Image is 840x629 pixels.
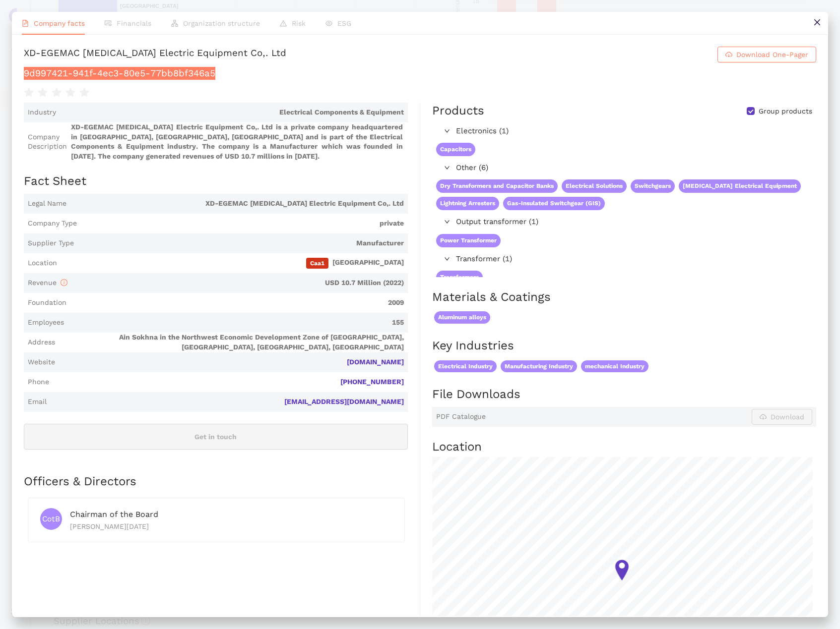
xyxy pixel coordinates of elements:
h2: Location [432,439,816,456]
span: eye [325,20,332,27]
span: Electrical Industry [434,360,497,373]
span: [MEDICAL_DATA] Electrical Equipment [679,179,801,193]
span: Phone [28,377,49,387]
span: Supplier Type [28,238,74,248]
span: [GEOGRAPHIC_DATA] [61,258,404,269]
span: Chairman of the Board [70,510,158,519]
span: star [52,88,62,98]
span: Electrical Solutions [562,179,627,193]
span: Electronics (1) [456,125,811,137]
span: Dry Transformers and Capacitor Banks [436,179,558,193]
span: 155 [68,318,404,328]
h1: 9d997421-941f-4ec3-80e5-77bb8bf346a5 [24,67,816,80]
span: apartment [171,20,178,27]
h2: Materials & Coatings [432,289,816,306]
h2: Fact Sheet [24,173,408,190]
span: close [813,18,821,26]
span: Website [28,357,55,367]
span: Lightning Arresters [436,197,499,210]
span: Other (6) [456,162,811,174]
span: right [444,165,450,171]
span: Manufacturing Industry [501,360,577,373]
span: PDF Catalogue [436,412,486,422]
span: private [81,219,404,229]
span: Company facts [34,19,85,27]
div: Products [432,103,484,119]
span: cloud-download [725,51,732,59]
span: Email [28,397,47,407]
span: Ain Sokhna in the Northwest Economic Development Zone of [GEOGRAPHIC_DATA], [GEOGRAPHIC_DATA], [G... [59,333,404,352]
span: right [444,219,450,225]
span: Financials [117,19,151,27]
span: Manufacturer [78,238,404,248]
span: Capacitors [436,143,475,156]
span: Transformer (1) [456,253,811,265]
div: Other (6) [432,160,815,176]
span: warning [280,20,287,27]
span: Revenue [28,279,67,286]
span: Transformers [436,271,483,284]
span: Employees [28,318,64,328]
h2: Officers & Directors [24,473,408,490]
div: [PERSON_NAME][DATE] [70,521,392,532]
span: Group products [755,107,816,116]
span: Power Transformer [436,234,501,247]
span: Caa1 [306,258,328,269]
button: cloud-downloadDownload One-Pager [717,47,816,62]
span: Download One-Pager [736,49,808,60]
span: fund-view [105,20,112,27]
span: Foundation [28,298,66,308]
span: mechanical Industry [581,360,648,373]
span: star [24,88,34,98]
span: 2009 [70,298,404,308]
h2: Key Industries [432,338,816,354]
span: Company Type [28,219,77,229]
span: Output transformer (1) [456,216,811,228]
span: Gas-Insulated Switchgear (GIS) [503,197,605,210]
span: ESG [337,19,351,27]
span: star [65,88,75,98]
span: Electrical Components & Equipment [60,108,404,117]
div: XD-EGEMAC [MEDICAL_DATA] Electric Equipment Co,. Ltd [24,47,286,62]
span: Location [28,258,57,268]
div: Output transformer (1) [432,214,815,230]
span: star [79,88,89,98]
span: Risk [292,19,306,27]
span: USD 10.7 Million (2022) [71,278,404,288]
span: right [444,128,450,134]
span: right [444,256,450,262]
span: Legal Name [28,199,66,209]
span: Aluminum alloys [434,311,490,324]
span: Industry [28,108,56,117]
span: info-circle [61,279,67,286]
span: Switchgears [631,179,675,193]
span: XD-EGEMAC [MEDICAL_DATA] Electric Equipment Co,. Ltd [70,199,404,209]
span: Company Description [28,132,67,152]
span: Organization structure [183,19,260,27]
div: Transformer (1) [432,251,815,267]
button: close [806,12,828,34]
h2: File Downloads [432,386,816,403]
span: XD-EGEMAC [MEDICAL_DATA] Electric Equipment Co,. Ltd is a private company headquartered in [GEOGR... [71,122,404,161]
span: Address [28,338,55,347]
div: Electronics (1) [432,123,815,139]
span: CotB [42,510,61,529]
span: star [38,88,48,98]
